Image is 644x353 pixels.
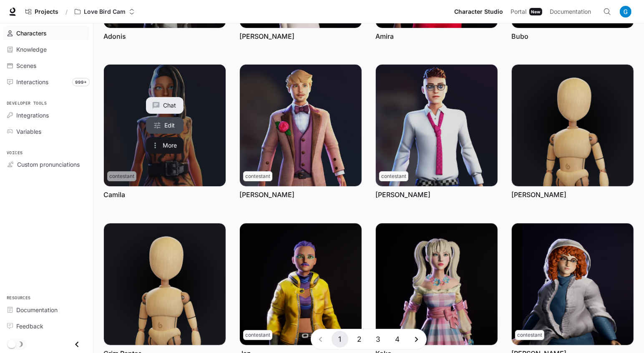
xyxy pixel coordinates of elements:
span: Custom pronunciations [17,160,80,169]
div: / [62,8,71,16]
a: [PERSON_NAME] [239,32,294,41]
span: Interactions [16,78,48,86]
a: [PERSON_NAME] [511,190,566,199]
button: Go to page 3 [370,331,387,348]
button: Go to page 4 [389,331,406,348]
span: Portal [511,7,526,17]
a: Interactions [3,75,90,89]
a: Documentation [3,303,90,317]
img: User avatar [620,6,631,18]
a: [PERSON_NAME] [239,190,294,199]
span: Feedback [16,322,43,330]
span: Integrations [16,111,49,120]
nav: pagination navigation [311,329,427,350]
button: Chat with Camila [146,97,184,114]
a: Feedback [3,319,90,333]
img: Gregull [512,65,634,186]
a: Scenes [3,58,90,73]
div: New [529,8,542,15]
img: Koko [376,223,498,345]
button: Close drawer [68,336,86,353]
a: Go to projects [22,3,62,20]
span: Projects [35,8,58,15]
a: PortalNew [507,3,546,20]
img: Mabel [512,223,634,345]
span: Characters [16,29,47,38]
a: Integrations [3,108,90,123]
span: Variables [16,127,41,136]
span: Documentation [16,305,58,314]
img: Grim Raptor [104,223,226,345]
button: Open workspace menu [71,3,138,20]
span: Knowledge [16,45,47,54]
a: Adonis [103,32,126,41]
button: Go to page 2 [351,331,367,348]
a: Knowledge [3,42,90,57]
button: Go to next page [408,331,425,348]
span: Scenes [16,61,36,70]
span: Character Studio [454,7,503,17]
a: Documentation [546,3,597,20]
img: Chad [240,65,362,186]
a: Camila [103,190,125,199]
a: [PERSON_NAME] [375,190,430,199]
img: Ethan [376,65,498,186]
span: Documentation [550,7,591,17]
a: Character Studio [451,3,506,20]
p: Love Bird Cam [84,8,126,15]
a: Variables [3,124,90,139]
a: Characters [3,26,90,40]
button: More actions [146,137,184,154]
a: Camila [104,65,226,186]
span: 999+ [72,78,90,86]
a: Edit Camila [146,117,184,134]
button: User avatar [617,3,634,20]
img: Jaz [240,223,362,345]
button: Open Command Menu [599,3,616,20]
a: Amira [375,32,394,41]
a: Bubo [511,32,528,41]
button: page 1 [332,331,348,348]
a: Custom pronunciations [3,157,90,172]
span: Dark mode toggle [8,339,16,348]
